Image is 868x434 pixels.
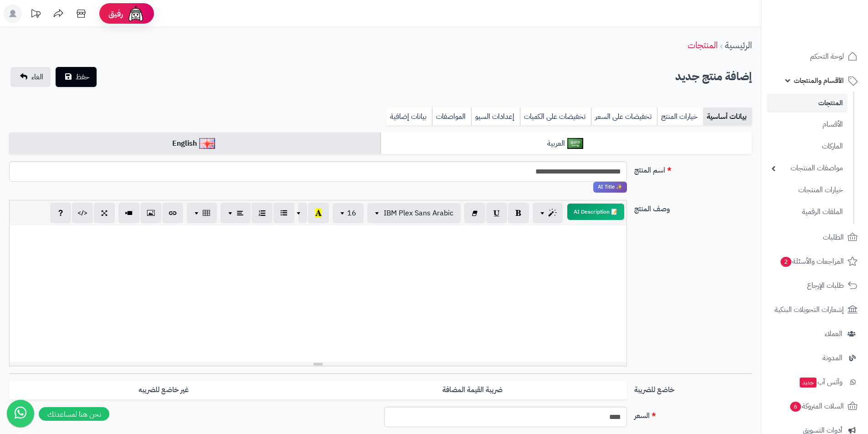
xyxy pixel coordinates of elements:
[367,203,461,223] button: IBM Plex Sans Arabic
[567,138,583,149] img: العربية
[593,182,627,193] span: انقر لاستخدام رفيقك الذكي
[703,107,752,126] a: بيانات أساسية
[822,352,842,364] span: المدونة
[767,226,863,248] a: الطلبات
[823,231,844,244] span: الطلبات
[767,137,847,156] a: الماركات
[432,107,471,126] a: المواصفات
[520,107,591,126] a: تخفيضات على الكميات
[767,202,847,222] a: الملفات الرقمية
[800,378,817,388] span: جديد
[333,203,364,223] button: 16
[725,38,752,52] a: الرئيسية
[631,381,755,395] label: خاضع للضريبة
[631,407,755,421] label: السعر
[347,208,356,219] span: 16
[471,107,520,126] a: إعدادات السيو
[767,115,847,134] a: الأقسام
[767,371,863,393] a: وآتس آبجديد
[810,50,844,63] span: لوحة التحكم
[24,5,47,25] a: تحديثات المنصة
[567,204,624,220] button: 📝 AI Description
[794,74,844,87] span: الأقسام والمنتجات
[31,71,43,82] span: الغاء
[767,46,863,67] a: لوحة التحكم
[675,67,752,86] h2: إضافة منتج جديد
[591,107,657,126] a: تخفيضات على السعر
[799,376,842,388] span: وآتس آب
[10,67,51,87] a: الغاء
[767,347,863,369] a: المدونة
[631,200,755,214] label: وصف المنتج
[767,299,863,321] a: إشعارات التحويلات البنكية
[657,107,703,126] a: خيارات المنتج
[807,279,844,292] span: طلبات الإرجاع
[688,38,718,52] a: المنتجات
[775,303,844,316] span: إشعارات التحويلات البنكية
[767,180,847,200] a: خيارات المنتجات
[789,400,844,413] span: السلات المتروكة
[767,250,863,272] a: المراجعات والأسئلة2
[384,208,453,219] span: IBM Plex Sans Arabic
[767,158,847,178] a: مواصفات المنتجات
[767,275,863,296] a: طلبات الإرجاع
[318,381,627,399] label: ضريبة القيمة المضافة
[781,257,791,267] span: 2
[199,138,215,149] img: English
[631,161,755,176] label: اسم المنتج
[767,395,863,417] a: السلات المتروكة6
[767,94,847,112] a: المنتجات
[780,255,844,268] span: المراجعات والأسئلة
[790,402,801,412] span: 6
[76,71,89,82] span: حفظ
[9,381,318,399] label: غير خاضع للضريبه
[9,133,380,155] a: English
[108,8,123,19] span: رفيق
[380,133,752,155] a: العربية
[56,67,97,87] button: حفظ
[386,107,432,126] a: بيانات إضافية
[767,323,863,345] a: العملاء
[825,327,842,340] span: العملاء
[806,24,859,43] img: logo-2.png
[127,5,145,23] img: ai-face.png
